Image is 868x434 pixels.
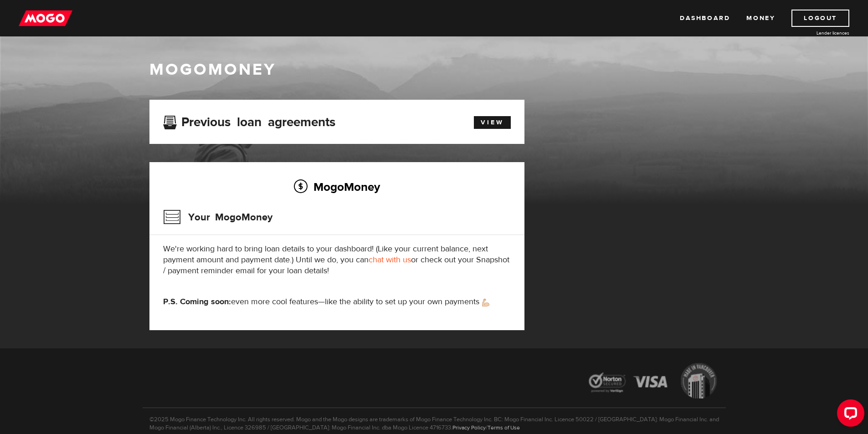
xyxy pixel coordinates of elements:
p: We're working hard to bring loan details to your dashboard! (Like your current balance, next paym... [163,244,511,276]
img: strong arm emoji [482,299,489,306]
p: ©2025 Mogo Finance Technology Inc. All rights reserved. Mogo and the Mogo designs are trademarks ... [143,408,726,432]
h1: MogoMoney [149,60,719,79]
a: Privacy Policy [452,424,486,431]
a: chat with us [369,255,411,265]
p: even more cool features—like the ability to set up your own payments [163,296,511,307]
strong: P.S. Coming soon: [163,296,231,307]
a: Lender licences [781,30,849,36]
a: Money [746,10,775,27]
img: mogo_logo-11ee424be714fa7cbb0f0f49df9e16ec.png [19,10,72,27]
iframe: LiveChat chat widget [830,396,868,434]
h2: MogoMoney [163,177,511,196]
a: Dashboard [680,10,730,27]
img: legal-icons-92a2ffecb4d32d839781d1b4e4802d7b.png [580,356,726,408]
a: View [474,116,511,129]
h3: Previous loan agreements [163,115,335,127]
a: Terms of Use [488,424,520,431]
h3: Your MogoMoney [163,205,272,229]
a: Logout [791,10,849,27]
